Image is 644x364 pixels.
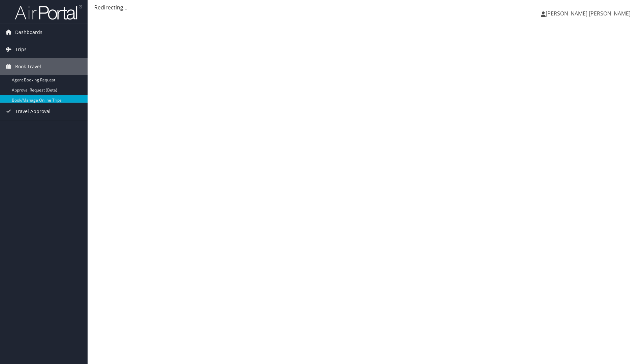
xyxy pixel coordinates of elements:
span: Book Travel [15,58,41,75]
span: Trips [15,41,27,58]
span: Dashboards [15,24,42,41]
a: [PERSON_NAME] [PERSON_NAME] [541,3,637,24]
img: airportal-logo.png [15,4,82,20]
span: Travel Approval [15,103,51,120]
span: [PERSON_NAME] [PERSON_NAME] [546,10,631,17]
div: Redirecting... [94,3,637,11]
